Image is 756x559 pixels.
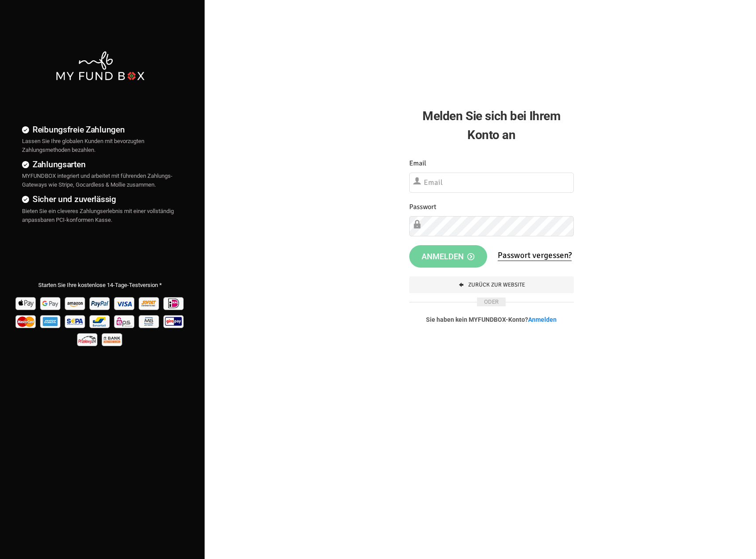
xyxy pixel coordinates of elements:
span: Anmelden [422,252,474,261]
img: sepa Pay [64,312,87,330]
img: EPS Pay [113,312,136,330]
label: Passwort [409,202,437,213]
a: Anmelden [528,316,557,323]
a: Zurück zur Website [409,276,574,293]
img: giropay [162,312,186,330]
input: Email [409,173,574,193]
span: Bieten Sie ein cleveres Zahlungserlebnis mit einer vollständig anpassbaren PCI-konformen Kasse. [22,208,174,223]
label: Email [409,158,426,169]
img: p24 Pay [76,330,99,348]
h4: Zahlungsarten [22,158,178,171]
a: Passwort vergessen? [498,250,572,261]
img: Bancontact Pay [88,312,112,330]
img: american_express Pay [39,312,62,330]
img: Ideal Pay [162,294,186,312]
h4: Sicher und zuverlässig [22,193,178,206]
img: banktransfer [101,330,124,348]
img: mfbwhite.png [55,50,145,81]
img: Apple Pay [15,294,38,312]
img: Google Pay [39,294,62,312]
img: mb Pay [138,312,161,330]
img: Mastercard Pay [15,312,38,330]
span: Lassen Sie Ihre globalen Kunden mit bevorzugten Zahlungsmethoden bezahlen. [22,138,144,153]
h4: Reibungsfreie Zahlungen [22,123,178,136]
button: Anmelden [409,245,487,268]
img: Amazon [64,294,87,312]
p: Sie haben kein MYFUNDBOX-Konto? [409,315,574,324]
span: ODER [477,298,506,306]
img: Paypal [88,294,112,312]
span: MYFUNDBOX integriert und arbeitet mit führenden Zahlungs-Gateways wie Stripe, Gocardless & Mollie... [22,173,172,188]
h2: Melden Sie sich bei Ihrem Konto an [409,107,574,144]
img: Visa [113,294,136,312]
img: Sofort Pay [138,294,161,312]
